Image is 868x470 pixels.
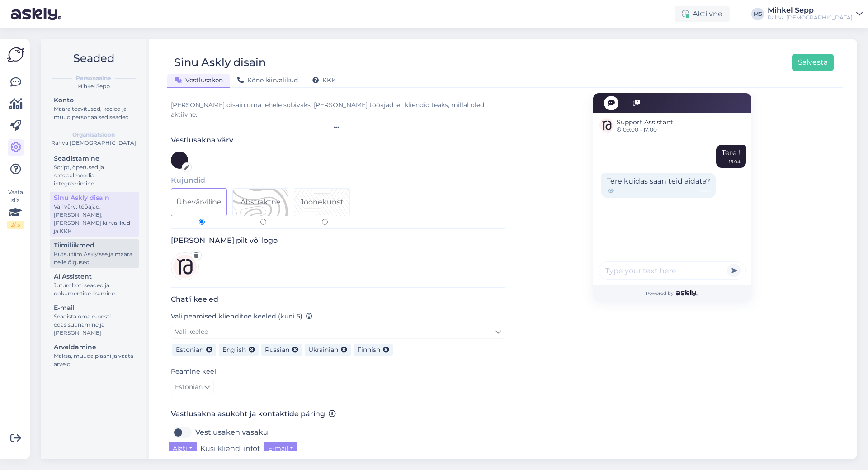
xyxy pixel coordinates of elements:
div: Tiimiliikmed [54,241,135,250]
label: Peamine keel [171,367,216,376]
div: Rahva [DEMOGRAPHIC_DATA] [768,14,853,21]
div: Maksa, muuda plaani ja vaata arveid [54,352,135,368]
span: Finnish [357,346,380,354]
img: Askly Logo [7,46,24,63]
div: Mihkel Sepp [768,7,853,14]
div: Ühevärviline [176,197,222,208]
span: Kõne kiirvalikud [237,76,298,84]
div: 15:04 [729,158,741,165]
a: Mihkel SeppRahva [DEMOGRAPHIC_DATA] [768,7,863,21]
h2: Seaded [48,50,139,67]
div: AI Assistent [54,272,135,281]
input: Pattern 2Joonekunst [322,219,328,225]
a: TiimiliikmedKutsu tiim Askly'sse ja määra neile õigused [50,239,139,268]
span: Powered by [646,290,698,297]
div: Tere kuidas saan teid aidata? [601,173,716,198]
div: Seadistamine [54,154,135,163]
div: Script, õpetused ja sotsiaalmeedia integreerimine [54,163,135,188]
div: Vali värv, tööajad, [PERSON_NAME], [PERSON_NAME] kiirvalikud ja KKK [54,203,135,235]
div: Joonekunst [300,197,344,208]
div: Sinu Askly disain [54,193,135,203]
span: English [222,346,246,354]
span: 09:00 - 17:00 [617,127,673,133]
a: SeadistamineScript, õpetused ja sotsiaalmeedia integreerimine [50,152,139,189]
input: Type your text here [599,261,746,280]
a: ArveldamineMaksa, muuda plaani ja vaata arveid [50,341,139,370]
a: Estonian [171,380,214,394]
input: Pattern 1Abstraktne [260,219,266,225]
span: Estonian [175,382,203,392]
span: Ukrainian [308,346,338,354]
div: Juturoboti seaded ja dokumentide lisamine [54,281,135,298]
button: E-mail [264,442,298,456]
div: 2 / 3 [7,221,24,229]
span: Estonian [176,346,203,354]
img: Askly [676,290,698,296]
b: Organisatsioon [72,131,115,139]
h3: Vestlusakna asukoht ja kontaktide päring [171,409,505,418]
span: 15:05 [699,187,710,195]
span: KKK [312,76,336,84]
div: Tere ! [716,145,746,168]
span: Support Assistant [617,118,673,127]
div: E-mail [54,303,135,313]
button: Salvesta [792,54,834,71]
div: Määra teavitused, keeled ja muud personaalsed seaded [54,105,135,121]
label: Vestlusaken vasakul [195,425,270,440]
a: Sinu Askly disainVali värv, tööajad, [PERSON_NAME], [PERSON_NAME] kiirvalikud ja KKK [50,192,139,237]
div: Seadista oma e-posti edasisuunamine ja [PERSON_NAME] [54,313,135,337]
a: Vali keeled [171,325,505,339]
span: Vali keeled [175,328,208,336]
div: Konto [54,95,135,105]
div: Vaata siia [7,188,24,229]
h3: Chat'i keeled [171,295,505,304]
a: E-mailSeadista oma e-posti edasisuunamine ja [PERSON_NAME] [50,302,139,338]
label: Küsi kliendi infot [200,442,260,456]
label: Vali peamised klienditoe keeled (kuni 5) [171,312,312,321]
div: Kutsu tiim Askly'sse ja määra neile õigused [54,250,135,266]
a: AI AssistentJuturoboti seaded ja dokumentide lisamine [50,271,139,299]
div: Rahva [DEMOGRAPHIC_DATA] [48,139,139,147]
h5: Kujundid [171,176,505,185]
div: [PERSON_NAME] disain oma lehele sobivaks. [PERSON_NAME] tööajad, et kliendid teaks, millal oled a... [171,100,505,119]
span: Vestlusaken [175,76,223,84]
div: Sinu Askly disain [174,54,266,71]
img: Logo preview [171,252,199,280]
button: Alati [169,442,197,456]
div: Mihkel Sepp [48,82,139,90]
div: Abstraktne [241,197,281,208]
a: KontoMäära teavitused, keeled ja muud personaalsed seaded [50,94,139,123]
h3: Vestlusakna värv [171,136,505,144]
div: Aktiivne [675,6,730,22]
div: Arveldamine [54,342,135,352]
div: MS [751,8,764,20]
b: Personaalne [76,74,111,82]
input: Ühevärviline [199,219,205,225]
span: Russian [265,346,289,354]
img: Support [599,118,614,133]
h3: [PERSON_NAME] pilt või logo [171,236,505,245]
